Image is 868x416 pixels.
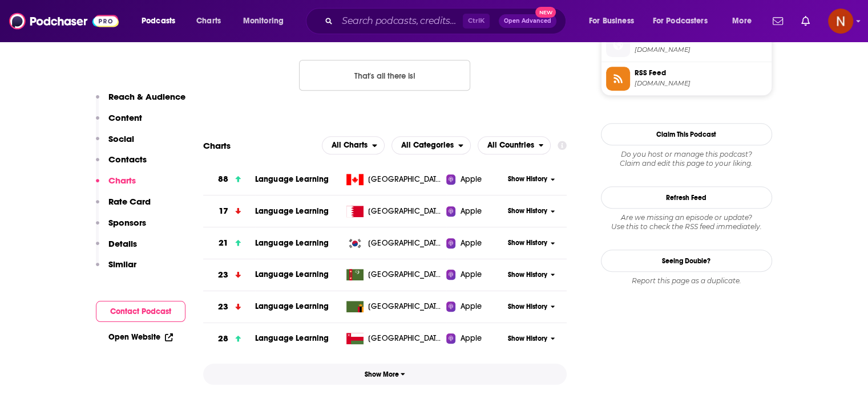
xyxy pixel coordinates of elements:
[645,12,724,30] button: open menu
[322,136,385,154] h2: Platforms
[768,11,788,31] a: Show notifications dropdown
[606,33,767,57] a: Official Website[DOMAIN_NAME]
[504,238,559,248] button: Show History
[724,12,766,30] button: open menu
[504,334,559,344] button: Show History
[601,150,772,168] div: Claim and edit this page to your liking.
[218,173,228,186] h3: 88
[9,10,119,32] img: Podchaser - Follow, Share and Rate Podcasts
[365,370,405,378] span: Show More
[508,238,547,248] span: Show History
[463,14,490,28] span: Ctrl K
[96,217,146,238] button: Sponsors
[589,13,634,29] span: For Business
[601,250,772,272] a: Seeing Double?
[218,300,228,313] h3: 23
[460,269,482,280] span: Apple
[203,164,255,195] a: 88
[581,12,648,30] button: open menu
[96,133,134,154] button: Social
[317,8,577,34] div: Search podcasts, credits, & more...
[134,12,190,30] button: open menu
[368,206,442,217] span: Bahrain
[108,332,173,342] a: Open Website
[108,175,136,186] p: Charts
[601,276,772,286] div: Report this page as a duplicate.
[504,18,551,24] span: Open Advanced
[203,140,231,151] h2: Charts
[108,133,134,144] p: Social
[255,270,329,279] span: Language Learning
[342,301,446,312] a: [GEOGRAPHIC_DATA]
[218,268,228,282] h3: 23
[368,238,442,249] span: Korea, Republic of
[96,301,185,322] button: Contact Podcast
[478,136,551,154] button: open menu
[504,270,559,280] button: Show History
[255,301,329,311] a: Language Learning
[203,323,255,354] a: 28
[342,174,446,185] a: [GEOGRAPHIC_DATA]
[446,333,504,344] a: Apple
[391,136,471,154] button: open menu
[342,238,446,249] a: [GEOGRAPHIC_DATA], Republic of
[203,227,255,259] a: 21
[342,206,446,217] a: [GEOGRAPHIC_DATA]
[535,7,556,18] span: New
[460,238,482,249] span: Apple
[96,175,136,196] button: Charts
[96,91,185,112] button: Reach & Audience
[243,13,284,29] span: Monitoring
[635,68,767,78] span: RSS Feed
[203,195,255,227] a: 17
[391,136,471,154] h2: Categories
[96,112,142,133] button: Content
[446,301,504,312] a: Apple
[255,238,329,248] a: Language Learning
[235,12,298,30] button: open menu
[460,206,482,217] span: Apple
[108,112,142,123] p: Content
[446,174,504,185] a: Apple
[255,333,329,343] a: Language Learning
[508,334,547,344] span: Show History
[142,13,175,29] span: Podcasts
[732,13,752,29] span: More
[108,91,185,102] p: Reach & Audience
[218,332,228,345] h3: 28
[196,13,221,29] span: Charts
[96,154,147,175] button: Contacts
[255,206,329,216] a: Language Learning
[342,333,446,344] a: [GEOGRAPHIC_DATA]
[108,259,136,270] p: Similar
[601,150,772,159] span: Do you host or manage this podcast?
[487,141,534,149] span: All Countries
[460,333,482,344] span: Apple
[219,236,228,250] h3: 21
[653,13,708,29] span: For Podcasters
[601,186,772,209] button: Refresh Feed
[108,238,137,249] p: Details
[96,238,137,259] button: Details
[635,46,767,54] span: mind-your-charts.simplecast.com
[508,174,547,184] span: Show History
[332,141,368,149] span: All Charts
[601,123,772,145] button: Claim This Podcast
[460,174,482,185] span: Apple
[828,9,853,34] img: User Profile
[219,205,228,218] h3: 17
[446,269,504,280] a: Apple
[478,136,551,154] h2: Countries
[504,302,559,312] button: Show History
[508,206,547,216] span: Show History
[108,154,147,165] p: Contacts
[96,259,136,280] button: Similar
[299,60,470,91] button: Nothing here.
[446,238,504,249] a: Apple
[508,270,547,280] span: Show History
[368,174,442,185] span: Canada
